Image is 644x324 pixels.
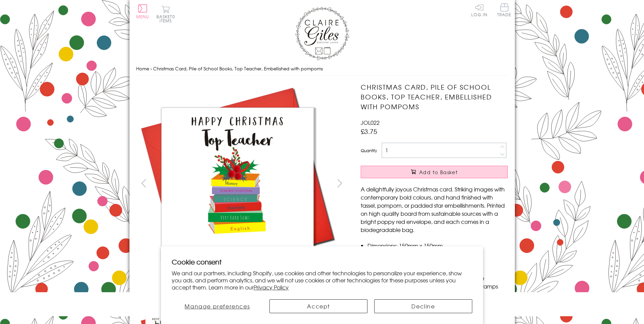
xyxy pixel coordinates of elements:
span: JOL022 [361,118,380,126]
p: A delightfully joyous Christmas card. Striking images with contemporary bold colours, and hand fi... [361,185,508,234]
a: Trade [497,3,511,18]
p: We and our partners, including Shopify, use cookies and other technologies to personalize your ex... [172,270,472,291]
img: Christmas Card, Pile of School Books, Top Teacher, Embellished with pompoms [347,82,550,285]
span: Menu [136,14,149,20]
label: Quantity [361,147,377,154]
button: Decline [374,299,472,313]
a: Privacy Policy [254,283,289,291]
a: Home [136,65,149,72]
button: prev [136,176,151,191]
span: 0 items [160,14,175,24]
span: Add to Basket [419,169,458,176]
span: › [150,65,152,72]
h1: Christmas Card, Pile of School Books, Top Teacher, Embellished with pompoms [361,82,508,111]
img: Claire Giles Greetings Cards [295,7,349,60]
span: Manage preferences [185,302,250,310]
a: Log In [471,3,487,17]
button: Menu [136,4,149,19]
span: £3.75 [361,126,377,136]
button: next [332,176,347,191]
button: Accept [269,299,367,313]
button: Manage preferences [172,299,263,313]
li: Dimensions: 150mm x 150mm [367,241,508,250]
img: Christmas Card, Pile of School Books, Top Teacher, Embellished with pompoms [136,82,339,285]
button: Basket0 items [157,5,175,23]
span: Trade [497,3,511,17]
button: Add to Basket [361,166,508,178]
h2: Cookie consent [172,257,472,267]
span: Christmas Card, Pile of School Books, Top Teacher, Embellished with pompoms [153,65,323,72]
nav: breadcrumbs [136,62,508,76]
